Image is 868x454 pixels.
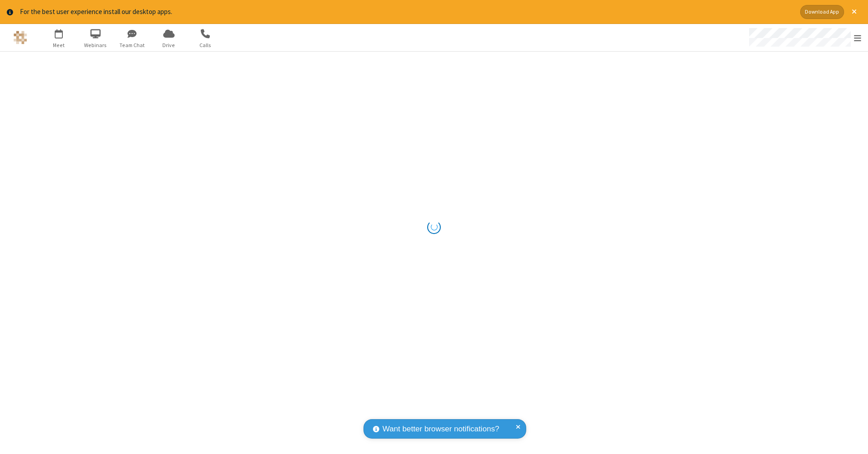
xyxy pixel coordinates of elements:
[20,7,793,17] div: For the best user experience install our desktop apps.
[845,430,861,448] iframe: Chat
[152,41,186,49] span: Drive
[800,5,844,19] button: Download App
[189,41,222,49] span: Calls
[3,24,37,51] button: Logo
[42,41,76,49] span: Meet
[741,24,868,51] div: Open menu
[382,423,499,435] span: Want better browser notifications?
[14,31,27,44] img: QA Selenium DO NOT DELETE OR CHANGE
[115,41,149,49] span: Team Chat
[847,5,861,19] button: Close alert
[79,41,113,49] span: Webinars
